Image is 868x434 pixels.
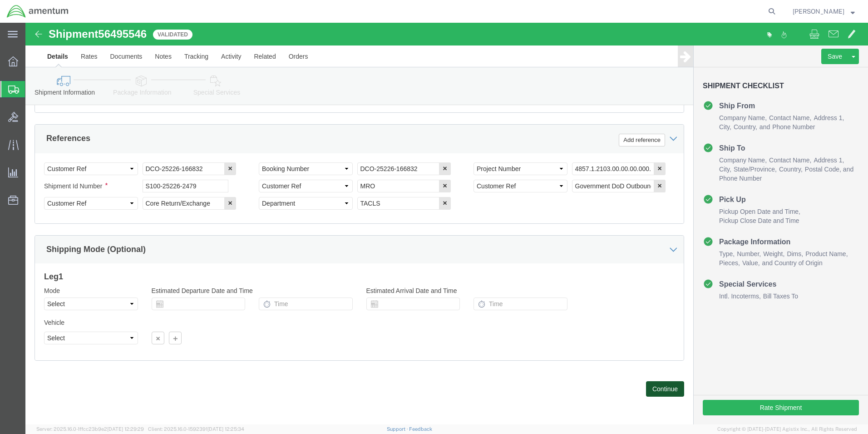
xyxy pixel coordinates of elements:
[6,5,69,18] img: logo
[717,425,857,433] span: Copyright © [DATE]-[DATE] Agistix Inc., All Rights Reserved
[148,426,244,432] span: Client: 2025.16.0-1592391
[207,426,244,432] span: [DATE] 12:25:34
[36,426,144,432] span: Server: 2025.16.0-1ffcc23b9e2
[793,6,844,16] span: Richard VanDenBerg
[107,426,144,432] span: [DATE] 12:29:29
[409,426,432,432] a: Feedback
[792,6,855,17] button: [PERSON_NAME]
[387,426,409,432] a: Support
[25,23,868,424] iframe: FS Legacy Container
